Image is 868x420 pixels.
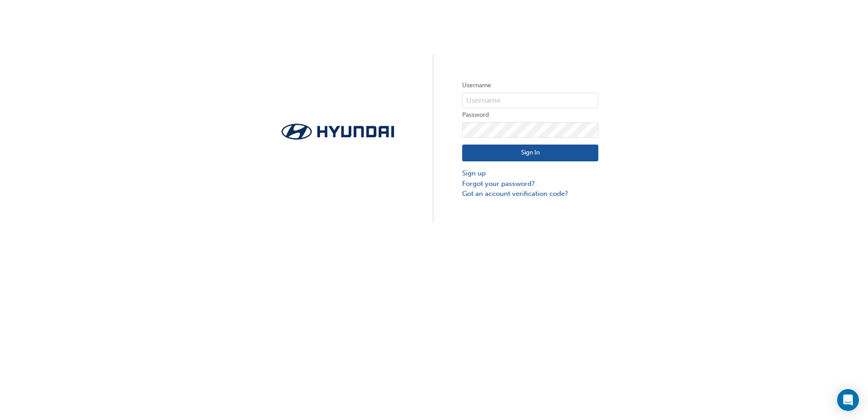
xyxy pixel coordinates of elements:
label: Password [462,110,598,120]
img: Trak [270,121,406,142]
div: Open Intercom Messenger [837,389,859,411]
a: Got an account verification code? [462,189,598,199]
a: Sign up [462,168,598,179]
a: Forgot your password? [462,179,598,189]
button: Sign In [462,145,598,162]
input: Username [462,93,598,108]
label: Username [462,80,598,91]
